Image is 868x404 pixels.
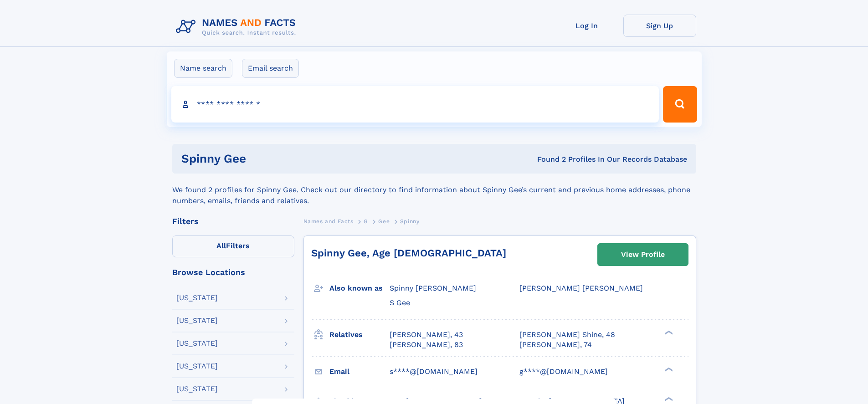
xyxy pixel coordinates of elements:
div: [US_STATE] [176,385,218,393]
h3: Also known as [329,281,390,296]
a: [PERSON_NAME], 43 [390,330,463,340]
a: [PERSON_NAME] Shine, 48 [519,330,615,340]
a: [PERSON_NAME], 83 [390,340,463,350]
a: Log In [550,15,623,37]
a: Gee [378,215,390,227]
div: Browse Locations [172,268,294,276]
a: Names and Facts [303,215,354,227]
button: Search Button [663,86,697,123]
div: View Profile [621,244,665,265]
a: G [364,215,368,227]
div: [US_STATE] [176,294,218,302]
h3: Relatives [329,327,390,343]
div: Found 2 Profiles In Our Records Database [391,154,687,164]
label: Email search [242,59,299,78]
label: Name search [174,59,232,78]
div: [US_STATE] [176,363,218,370]
img: Logo Names and Facts [172,15,303,39]
span: S Gee [390,298,410,307]
div: ❯ [663,329,673,335]
div: Filters [172,217,294,225]
h3: Email [329,364,390,379]
div: [US_STATE] [176,340,218,347]
span: [PERSON_NAME] [PERSON_NAME] [519,284,643,292]
a: Sign Up [623,15,696,37]
div: [US_STATE] [176,317,218,324]
span: Gee [378,218,390,225]
input: search input [171,86,659,123]
div: We found 2 profiles for Spinny Gee. Check out our directory to find information about Spinny Gee’... [172,174,696,206]
a: [PERSON_NAME], 74 [519,340,592,350]
span: Spinny [PERSON_NAME] [390,284,476,292]
a: Spinny Gee, Age [DEMOGRAPHIC_DATA] [311,247,506,259]
h1: Spinny Gee [181,153,392,164]
span: G [364,218,368,225]
label: Filters [172,235,294,257]
a: View Profile [598,244,688,266]
div: ❯ [663,366,673,372]
div: ❯ [663,396,673,402]
span: All [216,241,226,250]
span: Spinny [400,218,420,225]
